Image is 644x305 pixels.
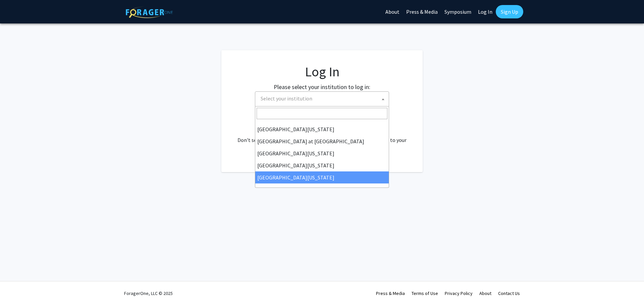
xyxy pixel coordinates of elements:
[255,183,389,196] li: [PERSON_NAME][GEOGRAPHIC_DATA]
[255,135,389,147] li: [GEOGRAPHIC_DATA] at [GEOGRAPHIC_DATA]
[258,92,389,105] span: Select your institution
[496,5,523,18] a: Sign Up
[445,290,473,296] a: Privacy Policy
[255,123,389,135] li: [GEOGRAPHIC_DATA][US_STATE]
[479,290,491,296] a: About
[5,275,29,300] iframe: Chat
[255,171,389,183] li: [GEOGRAPHIC_DATA][US_STATE]
[235,120,409,152] div: No account? . Don't see your institution? about bringing ForagerOne to your institution.
[261,95,312,102] span: Select your institution
[376,290,405,296] a: Press & Media
[498,290,520,296] a: Contact Us
[274,82,370,91] label: Please select your institution to log in:
[124,282,173,305] div: ForagerOne, LLC © 2025
[255,159,389,171] li: [GEOGRAPHIC_DATA][US_STATE]
[255,91,389,106] span: Select your institution
[257,108,387,119] input: Search
[126,6,173,18] img: ForagerOne Logo
[412,290,438,296] a: Terms of Use
[235,64,409,80] h1: Log In
[255,147,389,159] li: [GEOGRAPHIC_DATA][US_STATE]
